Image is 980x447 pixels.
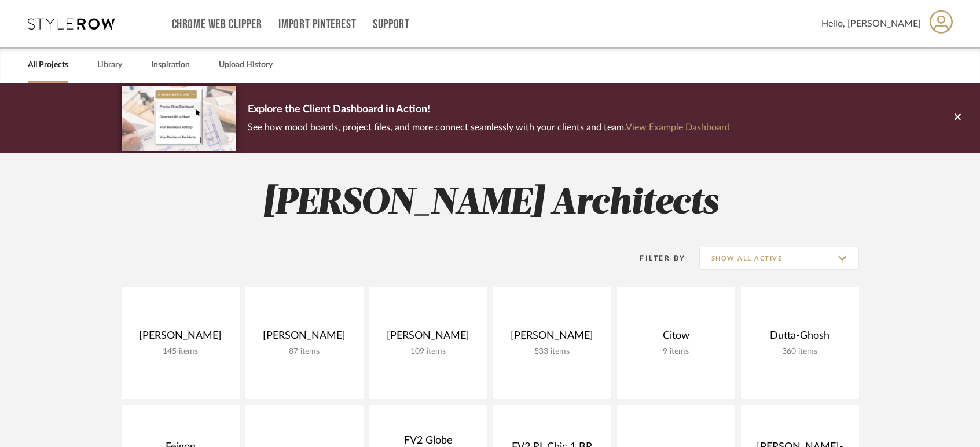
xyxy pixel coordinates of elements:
p: See how mood boards, project files, and more connect seamlessly with your clients and team. [248,119,730,135]
a: Support [373,20,409,30]
div: [PERSON_NAME] [502,329,602,347]
div: Dutta-Ghosh [750,329,850,347]
a: Import Pinterest [278,20,356,30]
a: Library [97,57,122,73]
div: [PERSON_NAME] [379,329,478,347]
div: 109 items [379,347,478,357]
a: View Example Dashboard [626,123,730,132]
p: Explore the Client Dashboard in Action! [248,101,730,119]
div: Citow [626,329,726,347]
img: d5d033c5-7b12-40c2-a960-1ecee1989c38.png [122,86,236,150]
div: 360 items [750,347,850,357]
div: 145 items [131,347,230,357]
h2: [PERSON_NAME] Architects [74,182,907,225]
div: 87 items [255,347,354,357]
div: 533 items [502,347,602,357]
div: Filter By [625,252,686,264]
div: [PERSON_NAME] [131,329,230,347]
a: All Projects [28,57,68,73]
div: [PERSON_NAME] [255,329,354,347]
a: Chrome Web Clipper [172,20,262,30]
div: 9 items [626,347,726,357]
span: Hello, [PERSON_NAME] [821,17,921,31]
a: Inspiration [151,57,190,73]
a: Upload History [219,57,273,73]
